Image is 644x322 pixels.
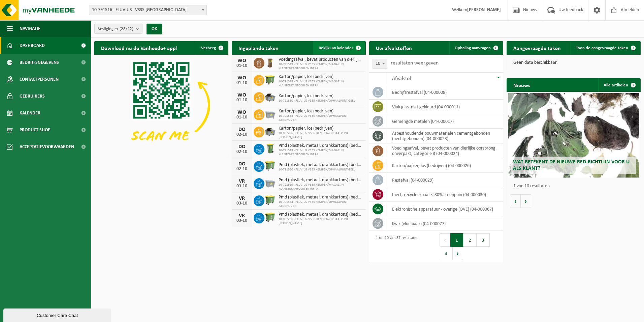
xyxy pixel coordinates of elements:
span: 10-791516 - FLUVIUS - VS35 KEMPEN [89,5,206,15]
td: restafval (04-000029) [387,173,503,187]
div: DO [235,144,249,150]
span: Navigatie [20,20,40,37]
div: 02-10 [235,132,249,137]
span: Wat betekent de nieuwe RED-richtlijn voor u als klant? [513,159,630,171]
td: gemengde metalen (04-000017) [387,114,503,129]
h2: Uw afvalstoffen [369,41,419,54]
div: 01-10 [235,98,249,103]
div: 01-10 [235,63,249,68]
span: 10-791530 - FLUVIUS VS35 KEMPEN/OPHAALPUNT GEEL [279,99,355,103]
div: WO [235,110,249,115]
h2: Nieuws [507,78,537,91]
div: 01-10 [235,81,249,85]
div: VR [235,196,249,201]
td: karton/papier, los (bedrijven) (04-000026) [387,158,503,173]
span: 10-791530 - FLUVIUS VS35 KEMPEN/OPHAALPUNT GEEL [279,168,362,172]
span: Product Shop [20,122,50,138]
button: OK [147,24,162,34]
button: 1 [450,233,463,247]
button: Vestigingen(28/42) [94,24,142,34]
a: Alle artikelen [598,78,640,92]
p: 1 van 10 resultaten [513,184,637,189]
img: Download de VHEPlus App [94,55,228,156]
span: 10-791534 - FLUVIUS VS35 KEMPEN/OPHAALPUNT ZANDHOVEN [279,200,362,208]
div: WO [235,92,249,98]
span: 10-791534 - FLUVIUS VS35 KEMPEN/OPHAALPUNT ZANDHOVEN [279,114,362,122]
span: Pmd (plastiek, metaal, drankkartons) (bedrijven) [279,178,362,183]
span: Pmd (plastiek, metaal, drankkartons) (bedrijven) [279,195,362,200]
div: WO [235,58,249,63]
span: Pmd (plastiek, metaal, drankkartons) (bedrijven) [279,162,362,168]
span: 10 [373,59,387,69]
span: 10-791519 - FLUVIUS VS35 KEMPEN/MAGAZIJN, KLANTENKANTOOR EN INFRA [279,80,362,88]
span: 10 [373,59,387,69]
span: Karton/papier, los (bedrijven) [279,74,362,80]
span: Pmd (plastiek, metaal, drankkartons) (bedrijven) [279,212,362,217]
button: Verberg [196,41,228,55]
span: Dashboard [20,37,45,54]
span: Gebruikers [20,88,45,105]
h2: Download nu de Vanheede+ app! [94,41,184,54]
img: WB-0660-HPE-GN-50 [264,194,276,206]
img: WB-0660-HPE-GN-50 [264,212,276,223]
span: Afvalstof [392,76,411,81]
img: WB-5000-GAL-GY-01 [264,126,276,137]
label: resultaten weergeven [391,60,439,66]
iframe: chat widget [3,307,112,322]
img: WB-1100-HPE-GN-50 [264,74,276,85]
button: 4 [440,247,453,260]
a: Ophaling aanvragen [449,41,503,55]
span: Verberg [201,46,216,50]
span: Contactpersonen [20,71,59,88]
span: Acceptatievoorwaarden [20,138,74,155]
button: 2 [463,233,477,247]
div: VR [235,179,249,184]
td: bedrijfsrestafval (04-000008) [387,85,503,100]
h2: Aangevraagde taken [507,41,568,54]
td: elektronische apparatuur - overige (OVE) (04-000067) [387,202,503,216]
a: Wat betekent de nieuwe RED-richtlijn voor u als klant? [508,93,639,178]
span: 10-791519 - FLUVIUS VS35 KEMPEN/MAGAZIJN, KLANTENKANTOOR EN INFRA [279,149,362,157]
span: Pmd (plastiek, metaal, drankkartons) (bedrijven) [279,143,362,149]
button: 3 [477,233,490,247]
span: 10-857206 - FLUVIUS-VS35-KEMPEN/OPHAALPUNT [PERSON_NAME] [279,217,362,225]
strong: [PERSON_NAME] [467,7,501,12]
div: 02-10 [235,167,249,171]
img: WB-0240-HPE-GN-50 [264,143,276,154]
span: Karton/papier, los (bedrijven) [279,126,362,131]
span: Toon de aangevraagde taken [576,46,628,50]
div: 01-10 [235,115,249,120]
span: 10-857206 - FLUVIUS-VS35-KEMPEN/OPHAALPUNT [PERSON_NAME] [279,131,362,139]
a: Toon de aangevraagde taken [571,41,640,55]
td: asbesthoudende bouwmaterialen cementgebonden (hechtgebonden) (04-000023) [387,129,503,143]
span: Kalender [20,105,40,122]
div: WO [235,75,249,81]
div: 02-10 [235,150,249,154]
span: 10-791516 - FLUVIUS - VS35 KEMPEN [89,5,207,15]
span: Bedrijfsgegevens [20,54,59,71]
td: kwik (vloeibaar) (04-000077) [387,216,503,231]
p: Geen data beschikbaar. [513,60,634,65]
button: Previous [440,233,450,247]
count: (28/42) [120,27,133,31]
img: WB-0140-HPE-BN-01 [264,57,276,68]
span: Karton/papier, los (bedrijven) [279,109,362,114]
div: VR [235,213,249,218]
a: Bekijk uw kalender [313,41,365,55]
td: voedingsafval, bevat producten van dierlijke oorsprong, onverpakt, categorie 3 (04-000024) [387,143,503,158]
h2: Ingeplande taken [232,41,285,54]
button: Next [453,247,463,260]
span: 10-791519 - FLUVIUS VS35 KEMPEN/MAGAZIJN, KLANTENKANTOOR EN INFRA [279,62,362,71]
span: 10-791519 - FLUVIUS VS35 KEMPEN/MAGAZIJN, KLANTENKANTOOR EN INFRA [279,183,362,191]
td: vlak glas, niet gekleurd (04-000011) [387,100,503,114]
img: WB-0660-HPE-GN-50 [264,160,276,171]
div: 03-10 [235,184,249,189]
div: 1 tot 10 van 37 resultaten [373,233,418,261]
span: Vestigingen [98,24,133,34]
span: Ophaling aanvragen [455,46,491,50]
span: Karton/papier, los (bedrijven) [279,93,355,99]
button: Vorige [510,194,521,208]
div: 03-10 [235,218,249,223]
button: Volgende [521,194,531,208]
